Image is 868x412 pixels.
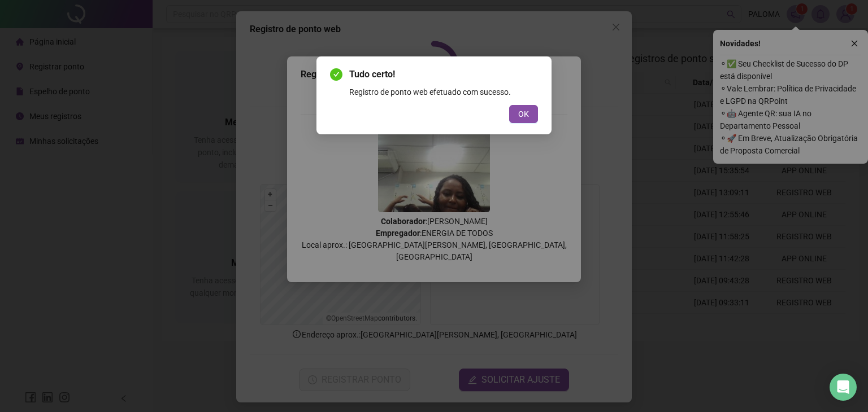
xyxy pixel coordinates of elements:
[518,108,529,120] span: OK
[349,68,538,81] span: Tudo certo!
[330,68,342,81] span: check-circle
[509,105,538,123] button: OK
[830,374,857,401] div: Open Intercom Messenger
[349,86,538,98] div: Registro de ponto web efetuado com sucesso.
